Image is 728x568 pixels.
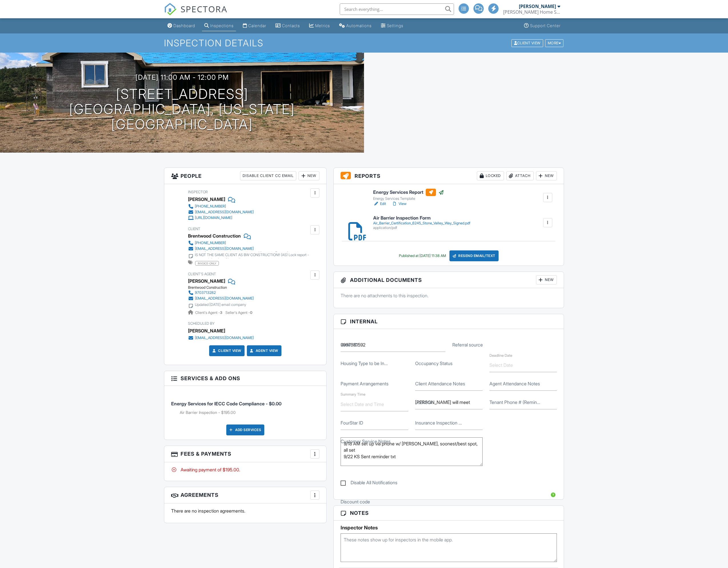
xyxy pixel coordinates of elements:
[135,73,229,81] h3: [DATE] 11:00 am - 12:00 pm
[195,336,254,340] div: [EMAIL_ADDRESS][DOMAIN_NAME]
[195,261,219,266] span: invoice-only
[373,189,444,196] h6: Energy Services Report
[452,342,483,348] label: Referral source
[188,190,208,194] span: Inspector
[211,348,241,354] a: Client View
[341,397,408,411] input: Summary Time
[415,395,483,409] input: Lockbox
[188,321,215,326] span: Scheduled By
[249,348,278,354] a: Agent View
[241,21,269,31] a: Calendar
[273,21,302,31] a: Contacts
[188,335,254,341] a: [EMAIL_ADDRESS][DOMAIN_NAME]
[489,380,540,387] label: Agent Attendance Notes
[188,195,225,204] div: [PERSON_NAME]
[341,525,557,531] h5: Inspector Notes
[188,240,309,246] a: [PHONE_NUMBER]
[164,487,326,503] h3: Agreements
[373,189,444,201] a: Energy Services Report Energy Services Template
[489,395,557,409] input: Tenant Phone # (Reminder)
[315,23,330,28] div: Metrics
[195,210,254,214] div: [EMAIL_ADDRESS][DOMAIN_NAME]
[387,23,403,28] div: Settings
[489,399,540,405] label: Tenant Phone # (Reminder)
[341,416,408,430] input: FourStar ID
[195,204,226,209] div: [PHONE_NUMBER]
[195,302,246,307] div: Updated [DATE] email company
[164,168,326,184] h3: People
[180,410,319,415] li: Add on: Air Barrier Inspection
[334,272,564,288] h3: Additional Documents
[210,23,234,28] div: Inspections
[530,23,561,28] div: Support Center
[341,292,557,299] p: There are no attachments to this inspection.
[392,201,407,207] a: View
[373,216,470,221] h6: Air Barrier Inspection Form
[181,3,227,15] span: SPECTORA
[240,171,296,180] div: Disable Client CC Email
[164,38,564,48] h1: Inspection Details
[188,277,225,285] a: [PERSON_NAME]
[188,326,225,335] div: [PERSON_NAME]
[202,21,236,31] a: Inspections
[340,3,454,15] input: Search everything...
[188,290,254,296] a: 9703713282
[489,377,557,391] input: Agent Attendance Notes
[171,467,319,473] div: Awaiting payment of $195.00.
[373,221,470,226] div: Air_Barrier_Certification_6245_Stone_Valley_Way_Signed.pdf
[477,171,504,180] div: Locked
[171,508,319,514] p: There are no inspection agreements.
[519,3,556,9] div: [PERSON_NAME]
[506,171,534,180] div: Attach
[522,21,563,31] a: Support Center
[195,246,254,251] div: [EMAIL_ADDRESS][DOMAIN_NAME]
[164,371,326,386] h3: Services & Add ons
[188,246,309,252] a: [EMAIL_ADDRESS][DOMAIN_NAME]
[536,275,557,284] div: New
[188,227,200,231] span: Client
[341,392,365,396] label: Summary Time
[195,310,223,315] span: Client's Agent -
[165,21,197,31] a: Dashboard
[489,358,557,372] input: Deadline Date
[195,248,309,262] div: [DATE] USE THIS PROFILE PER OWNER, [PERSON_NAME]. ALSO THIS IS NOT THE SAME CLIENT AS BW CONSTRUC...
[225,310,252,315] span: Seller's Agent -
[188,204,254,209] a: [PHONE_NUMBER]
[195,290,216,295] div: 9703713282
[399,254,446,258] div: Published at [DATE] 11:38 AM
[489,353,512,358] label: Deadline Date
[511,39,543,47] div: Client View
[195,296,254,301] div: [EMAIL_ADDRESS][DOMAIN_NAME]
[341,420,363,426] label: FourStar ID
[373,201,386,207] a: Edit
[334,168,564,184] h3: Reports
[337,21,374,31] a: Automations (Advanced)
[188,296,254,301] a: [EMAIL_ADDRESS][DOMAIN_NAME]
[415,416,483,430] input: Insurance Inspection Items
[171,390,319,420] li: Service: Energy Services for IECC Code Compliance
[373,226,470,230] div: application/pdf
[511,41,545,45] a: Client View
[220,310,222,315] strong: 3
[299,171,319,180] div: New
[334,314,564,329] h3: Internal
[341,342,357,348] label: Order ID
[415,360,453,366] label: Occupancy Status
[173,23,195,28] div: Dashboard
[250,310,252,315] strong: 0
[226,424,264,435] div: Add Services
[188,232,241,240] div: Brentwood Construction
[164,8,227,20] a: SPECTORA
[415,399,433,405] label: Lockbox
[188,209,254,215] a: [EMAIL_ADDRESS][DOMAIN_NAME]
[415,420,462,426] label: Insurance Inspection Items
[164,446,326,462] h3: Fees & Payments
[503,9,560,15] div: Scott Home Services, LLC
[341,499,370,505] label: Discount code
[164,3,177,15] img: The Best Home Inspection Software - Spectora
[545,39,564,47] div: More
[195,241,226,245] div: [PHONE_NUMBER]
[195,216,232,220] div: [URL][DOMAIN_NAME]
[188,215,254,221] a: [URL][DOMAIN_NAME]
